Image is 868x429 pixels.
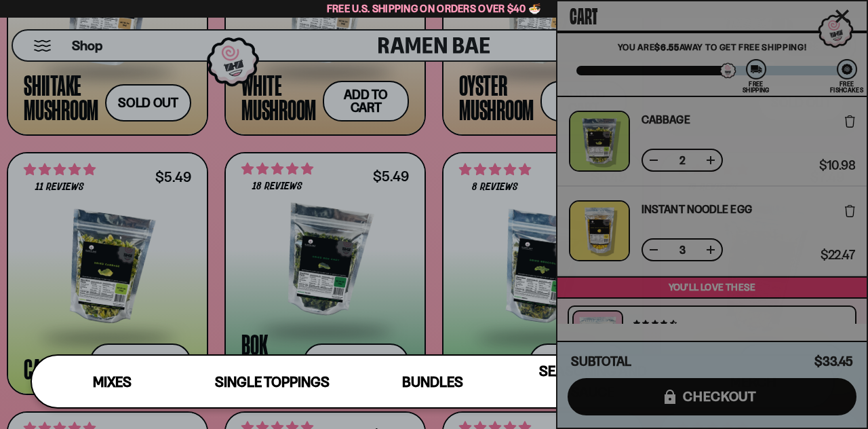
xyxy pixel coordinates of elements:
[32,356,192,407] a: Mixes
[539,362,647,400] span: Seasoning and Sauce
[93,373,132,390] span: Mixes
[327,2,542,15] span: Free U.S. Shipping on Orders over $40 🍜
[402,373,463,390] span: Bundles
[192,356,352,407] a: Single Toppings
[215,373,330,390] span: Single Toppings
[513,356,673,407] a: Seasoning and Sauce
[353,356,513,407] a: Bundles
